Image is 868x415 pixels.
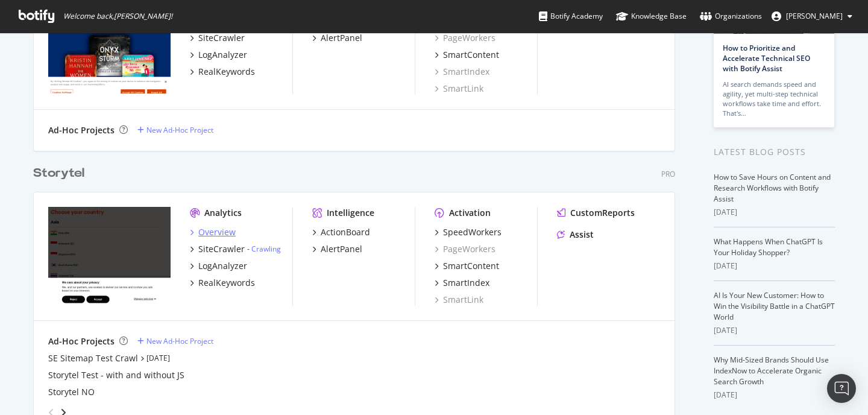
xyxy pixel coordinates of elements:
div: Intelligence [327,207,374,219]
a: Assist [557,229,594,241]
button: [PERSON_NAME] [762,7,862,26]
div: Assist [570,229,594,241]
a: How to Save Hours on Content and Research Workflows with Botify Assist [714,172,831,204]
div: Analytics [204,207,242,219]
a: How to Prioritize and Accelerate Technical SEO with Botify Assist [723,43,810,74]
div: SmartContent [443,49,499,61]
div: Overview [198,226,236,238]
div: SpeedWorkers [443,226,502,238]
div: New Ad-Hoc Project [146,125,213,135]
a: AI Is Your New Customer: How to Win the Visibility Battle in a ChatGPT World [714,290,835,322]
a: Storytel Test - with and without JS [48,369,184,381]
div: Ad-Hoc Projects [48,335,115,347]
a: SmartContent [435,49,499,61]
a: Crawling [251,244,281,254]
div: New Ad-Hoc Project [146,336,213,346]
a: Why Mid-Sized Brands Should Use IndexNow to Accelerate Organic Search Growth [714,355,829,387]
a: New Ad-Hoc Project [137,336,213,346]
div: AlertPanel [321,243,362,255]
a: New Ad-Hoc Project [137,125,213,135]
img: www.storytel.com [48,207,171,305]
div: Botify Academy [539,10,603,22]
div: [DATE] [714,207,835,218]
div: [DATE] [714,261,835,271]
a: [DATE] [146,353,170,363]
span: Axel af Petersens [786,11,843,21]
div: [DATE] [714,390,835,401]
a: Storytel [33,165,89,182]
a: Overview [190,226,236,238]
div: LogAnalyzer [198,49,247,61]
div: AI search demands speed and agility, yet multi-step technical workflows take time and effort. Tha... [723,80,825,118]
div: SmartIndex [443,277,489,289]
div: Knowledge Base [616,10,687,22]
div: ActionBoard [321,226,370,238]
div: Activation [449,207,491,219]
div: RealKeywords [198,66,255,78]
a: LogAnalyzer [190,49,247,61]
div: - [247,244,281,254]
div: [DATE] [714,325,835,336]
a: Storytel NO [48,386,95,398]
a: SmartIndex [435,66,489,78]
div: SiteCrawler [198,243,245,255]
a: ActionBoard [312,226,370,238]
a: SmartContent [435,260,499,272]
a: AlertPanel [312,243,362,255]
div: Latest Blog Posts [714,145,835,159]
div: LogAnalyzer [198,260,247,272]
div: Ad-Hoc Projects [48,124,115,136]
a: RealKeywords [190,277,255,289]
div: CustomReports [570,207,635,219]
a: LogAnalyzer [190,260,247,272]
a: PageWorkers [435,243,495,255]
a: What Happens When ChatGPT Is Your Holiday Shopper? [714,236,823,258]
div: SmartContent [443,260,499,272]
a: SmartLink [435,83,483,95]
a: SiteCrawler- Crawling [190,243,281,255]
div: Pro [661,169,675,179]
a: PageWorkers [435,32,495,44]
a: SmartLink [435,294,483,306]
a: SE Sitemap Test Crawl [48,352,138,364]
div: RealKeywords [198,277,255,289]
div: AlertPanel [321,32,362,44]
a: SpeedWorkers [435,226,502,238]
a: RealKeywords [190,66,255,78]
a: SmartIndex [435,277,489,289]
a: SiteCrawler [190,32,245,44]
div: Organizations [700,10,762,22]
a: CustomReports [557,207,635,219]
div: Storytel [33,165,84,182]
a: AlertPanel [312,32,362,44]
div: SiteCrawler [198,32,245,44]
div: Open Intercom Messenger [827,374,856,403]
span: Welcome back, [PERSON_NAME] ! [63,11,172,21]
